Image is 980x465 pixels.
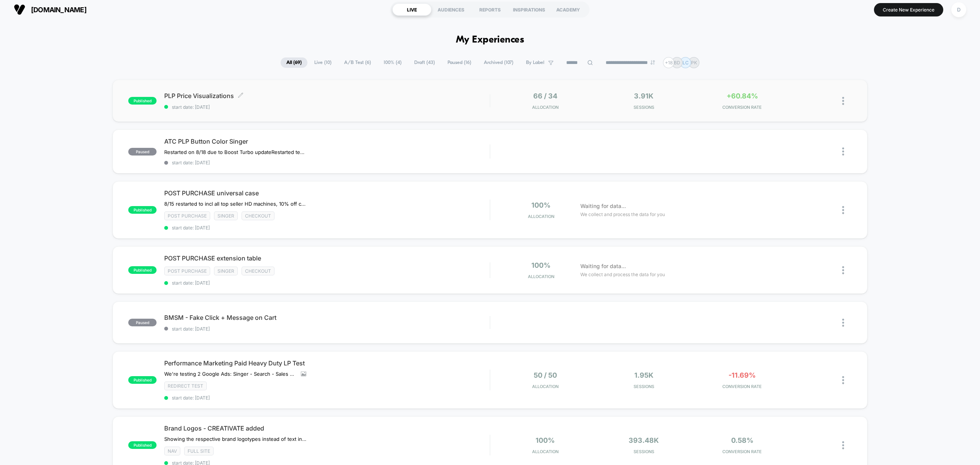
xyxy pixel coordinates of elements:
span: 100% [531,201,550,209]
span: checkout [242,267,274,275]
span: 100% [536,436,555,444]
span: start date: [DATE] [164,225,490,231]
span: published [128,441,157,449]
p: PK [691,60,697,65]
span: Singer [214,267,238,275]
div: AUDIENCES [431,3,470,16]
span: 3.91k [634,92,653,100]
img: close [842,441,844,449]
span: All ( 69 ) [281,57,307,68]
span: Waiting for data... [580,202,626,210]
span: Allocation [528,214,554,219]
span: 100% [531,261,550,269]
div: INSPIRATIONS [510,3,549,16]
span: 393.48k [629,436,659,444]
span: CONVERSION RATE [695,384,789,389]
span: start date: [DATE] [164,395,490,401]
span: BMSM - Fake Click + Message on Cart [164,314,490,321]
span: Showing the respective brand logotypes instead of text in tabs [164,436,306,442]
span: CONVERSION RATE [695,105,789,110]
span: We collect and process the data for you [580,271,665,278]
span: POST PURCHASE extension table [164,254,490,262]
span: CONVERSION RATE [695,449,789,454]
span: Live ( 10 ) [309,57,337,68]
span: 8/15 restarted to incl all top seller HD machines, 10% off case0% CR when we have 0% discount8/1 ... [164,201,306,207]
img: close [842,376,844,384]
span: Sessions [596,105,691,110]
span: Post Purchase [164,267,210,275]
span: Waiting for data... [580,262,626,270]
span: Full site [184,447,214,455]
span: Draft ( 43 ) [408,57,441,68]
span: POST PURCHASE universal case [164,189,490,197]
span: start date: [DATE] [164,280,490,286]
button: Create New Experience [874,3,943,16]
span: +60.84% [727,92,758,100]
span: We collect and process the data for you [580,211,665,218]
span: 0.58% [731,436,753,444]
span: published [128,376,157,384]
span: published [128,97,157,105]
span: Paused ( 16 ) [442,57,477,68]
span: Sessions [596,449,691,454]
span: Restarted on 8/18 due to Boost Turbo updateRestarted test of 7/19: only no atc button challenger ... [164,149,306,155]
img: close [842,147,844,156]
span: paused [128,319,157,326]
span: A/B Test ( 6 ) [338,57,377,68]
button: [DOMAIN_NAME] [11,3,89,16]
span: Redirect Test [164,381,207,390]
span: published [128,206,157,214]
span: By Label [526,60,544,65]
img: close [842,97,844,105]
div: REPORTS [470,3,510,16]
p: BD [674,60,680,65]
span: Allocation [532,449,559,454]
p: LC [683,60,689,65]
span: [DOMAIN_NAME] [31,6,87,14]
span: 50 / 50 [534,371,557,379]
span: Performance Marketing Paid Heavy Duty LP Test [164,359,490,367]
span: Allocation [532,105,559,110]
span: paused [128,148,157,156]
span: Sessions [596,384,691,389]
span: NAV [164,447,180,455]
span: -11.69% [728,371,756,379]
span: 100% ( 4 ) [378,57,407,68]
span: start date: [DATE] [164,104,490,110]
span: 66 / 34 [533,92,557,100]
span: 1.95k [634,371,653,379]
span: Singer [214,211,238,220]
span: Post Purchase [164,211,210,220]
img: end [650,60,655,65]
span: PLP Price Visualizations [164,92,490,100]
h1: My Experiences [456,34,524,46]
div: + 18 [663,57,674,68]
span: published [128,266,157,274]
span: We're testing 2 Google Ads: Singer - Search - Sales - Heavy Duty - Nonbrand and SINGER - PMax - H... [164,371,295,377]
span: Brand Logos - CREATIVATE added [164,424,490,432]
span: Allocation [528,274,554,279]
span: checkout [242,211,274,220]
img: close [842,266,844,274]
span: ATC PLP Button Color Singer [164,138,490,145]
img: Visually logo [14,4,25,15]
div: D [951,2,966,17]
span: start date: [DATE] [164,326,490,332]
span: Allocation [532,384,559,389]
img: close [842,319,844,327]
img: close [842,206,844,214]
div: LIVE [392,3,431,16]
span: start date: [DATE] [164,160,490,165]
span: Archived ( 107 ) [478,57,519,68]
div: ACADEMY [549,3,588,16]
button: D [949,2,969,18]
